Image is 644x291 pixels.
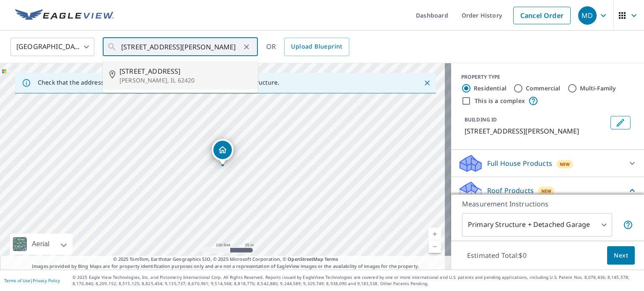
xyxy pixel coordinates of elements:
img: EV Logo [15,9,114,22]
label: Residential [474,84,506,93]
a: Current Level 18, Zoom Out [428,240,441,253]
p: | [4,278,60,283]
label: This is a complex [475,97,525,105]
label: Multi-Family [580,84,616,93]
a: Terms of Use [4,278,30,283]
div: [GEOGRAPHIC_DATA] [10,35,94,59]
div: Full House ProductsNew [458,153,637,173]
span: Next [614,250,628,261]
span: New [541,188,552,194]
label: Commercial [526,84,561,93]
div: Aerial [29,234,52,255]
div: MD [578,6,597,25]
div: Aerial [10,234,73,255]
div: PROPERTY TYPE [461,73,634,81]
p: Full House Products [487,158,552,168]
p: Measurement Instructions [462,199,633,209]
p: Check that the address is accurate, then drag the marker over the correct structure. [38,79,279,86]
div: Primary Structure + Detached Garage [462,213,612,237]
div: Dropped pin, building 1, Residential property, 207 NW 8th St Casey, IL 62420 [212,139,234,165]
a: Upload Blueprint [284,38,349,56]
input: Search by address or latitude-longitude [121,35,241,59]
button: Clear [241,41,252,53]
p: © 2025 Eagle View Technologies, Inc. and Pictometry International Corp. All Rights Reserved. Repo... [73,274,640,287]
span: © 2025 TomTom, Earthstar Geographics SIO, © 2025 Microsoft Corporation, © [113,256,338,263]
a: Privacy Policy [33,278,60,283]
span: New [560,161,570,167]
button: Next [607,246,635,265]
span: Upload Blueprint [291,41,342,52]
p: [STREET_ADDRESS][PERSON_NAME] [465,126,607,136]
a: OpenStreetMap [288,256,323,262]
p: Estimated Total: $0 [460,246,533,265]
button: Close [422,77,433,88]
button: Edit building 1 [610,116,631,129]
div: Roof ProductsNew [458,180,637,200]
a: Cancel Order [513,7,571,24]
a: Terms [325,256,338,262]
span: Your report will include the primary structure and a detached garage if one exists. [623,220,633,230]
p: BUILDING ID [465,116,497,123]
p: [PERSON_NAME], IL 62420 [119,76,251,85]
span: [STREET_ADDRESS] [119,66,251,76]
p: Roof Products [487,185,534,196]
a: Current Level 18, Zoom In [428,228,441,240]
div: OR [266,38,349,56]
